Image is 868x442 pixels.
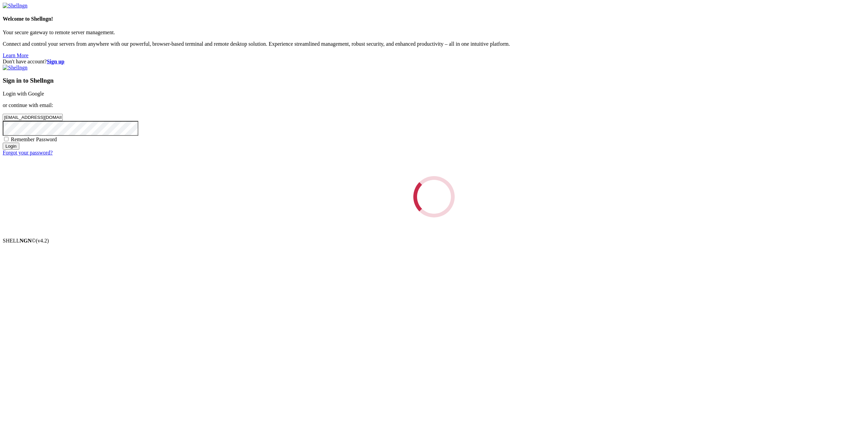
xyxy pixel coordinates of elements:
span: Remember Password [11,136,57,142]
p: Your secure gateway to remote server management. [3,29,865,36]
p: or continue with email: [3,102,865,108]
img: Shellngn [3,3,27,9]
span: SHELL © [3,238,49,244]
img: Shellngn [3,65,27,71]
b: NGN [20,238,32,244]
input: Remember Password [4,137,8,141]
a: Sign up [47,59,64,64]
input: Email address [3,114,63,121]
span: 4.2.0 [36,238,49,244]
a: Forgot your password? [3,150,53,155]
p: Connect and control your servers from anywhere with our powerful, browser-based terminal and remo... [3,41,865,47]
div: Don't have account? [3,59,865,65]
a: Learn More [3,52,28,58]
h4: Welcome to Shellngn! [3,16,865,22]
div: Loading... [411,174,456,219]
input: Login [3,143,19,150]
h3: Sign in to Shellngn [3,77,865,84]
a: Login with Google [3,91,44,97]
